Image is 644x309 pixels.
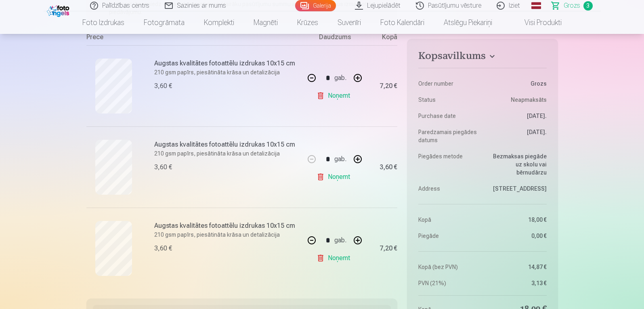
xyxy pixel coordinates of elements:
a: Noņemt [317,169,353,185]
a: Suvenīri [328,11,371,34]
div: gab. [334,231,346,250]
h6: Augstas kvalitātes fotoattēlu izdrukas 10x15 cm [154,221,300,231]
dt: Piegādes metode [418,152,478,177]
dt: Order number [418,80,478,88]
dd: 18,00 € [487,216,547,224]
dt: Paredzamais piegādes datums [418,128,478,144]
a: Krūzes [287,11,328,34]
span: 3 [583,1,593,11]
div: 3,60 € [154,162,172,172]
p: 210 gsm papīrs, piesātināta krāsa un detalizācija [154,68,300,76]
p: 210 gsm papīrs, piesātināta krāsa un detalizācija [154,231,300,239]
div: 3,60 € [380,165,397,170]
div: 7,20 € [380,246,397,251]
dt: Piegāde [418,232,478,240]
img: /fa1 [47,3,71,17]
a: Foto kalendāri [371,11,434,34]
dd: 0,00 € [487,232,547,240]
dd: 3,13 € [487,279,547,287]
dd: [DATE]. [487,112,547,120]
a: Noņemt [317,250,353,266]
div: Kopā [365,32,397,45]
a: Visi produkti [502,11,571,34]
dd: Bezmaksas piegāde uz skolu vai bērnudārzu [487,152,547,177]
a: Noņemt [317,88,353,104]
dd: Grozs [487,80,547,88]
dt: Address [418,185,478,193]
dd: [STREET_ADDRESS] [487,185,547,193]
a: Foto izdrukas [73,11,134,34]
p: 210 gsm papīrs, piesātināta krāsa un detalizācija [154,149,300,158]
div: 7,20 € [380,84,397,88]
h6: Augstas kvalitātes fotoattēlu izdrukas 10x15 cm [154,59,300,68]
dt: Kopā [418,216,478,224]
a: Fotogrāmata [134,11,194,34]
dt: Status [418,96,478,104]
dd: 14,87 € [487,263,547,271]
div: Daudzums [304,32,365,45]
div: Prece [86,32,305,45]
button: Kopsavilkums [418,50,546,65]
span: Grozs [564,1,580,11]
div: gab. [334,68,346,88]
dt: Kopā (bez PVN) [418,263,478,271]
div: 3,60 € [154,81,172,91]
span: Neapmaksāts [511,96,547,104]
dt: PVN (21%) [418,279,478,287]
dd: [DATE]. [487,128,547,144]
dt: Purchase date [418,112,478,120]
a: Atslēgu piekariņi [434,11,502,34]
a: Komplekti [194,11,244,34]
div: gab. [334,149,346,169]
a: Magnēti [244,11,287,34]
div: 3,60 € [154,244,172,253]
h6: Augstas kvalitātes fotoattēlu izdrukas 10x15 cm [154,140,300,149]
